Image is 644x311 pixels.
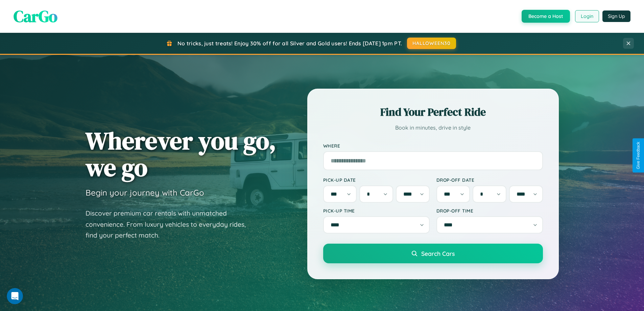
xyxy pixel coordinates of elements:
[407,38,456,49] button: HALLOWEEN30
[177,40,402,47] span: No tricks, just treats! Enjoy 30% off for all Silver and Gold users! Ends [DATE] 1pm PT.
[522,10,570,23] button: Become a Host
[86,127,276,181] h1: Wherever you go, we go
[436,208,543,214] label: Drop-off Time
[323,244,543,263] button: Search Cars
[421,250,455,257] span: Search Cars
[602,10,630,22] button: Sign Up
[86,187,204,198] h3: Begin your journey with CarGo
[86,208,255,241] p: Discover premium car rentals with unmatched convenience. From luxury vehicles to everyday rides, ...
[323,208,430,214] label: Pick-up Time
[7,288,23,304] iframe: Intercom live chat
[636,142,641,169] div: Give Feedback
[323,177,430,183] label: Pick-up Date
[14,5,57,27] span: CarGo
[436,177,543,183] label: Drop-off Date
[323,143,543,149] label: Where
[575,10,599,22] button: Login
[323,123,543,133] p: Book in minutes, drive in style
[323,105,543,119] h2: Find Your Perfect Ride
